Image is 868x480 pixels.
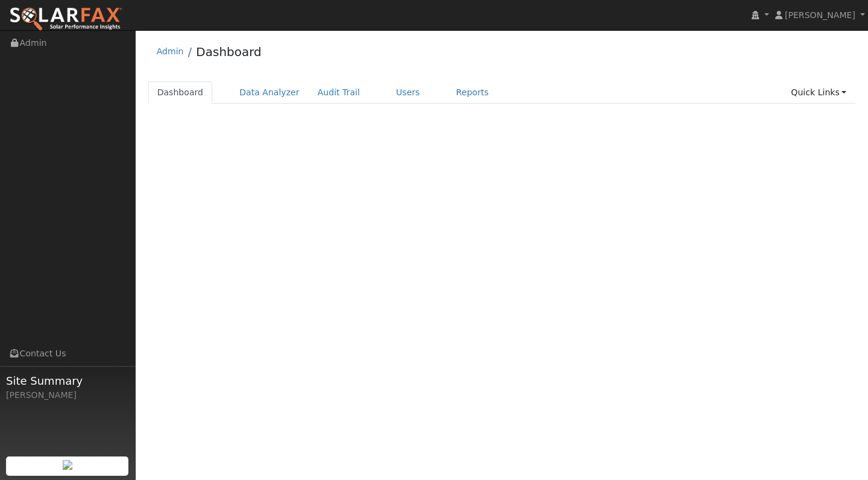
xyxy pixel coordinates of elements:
[782,81,855,104] a: Quick Links
[387,81,429,104] a: Users
[309,81,369,104] a: Audit Trail
[196,45,262,59] a: Dashboard
[447,81,498,104] a: Reports
[157,46,184,56] a: Admin
[230,81,309,104] a: Data Analyzer
[148,81,213,104] a: Dashboard
[785,10,855,20] span: [PERSON_NAME]
[63,460,72,470] img: retrieve
[6,373,129,389] span: Site Summary
[9,7,122,32] img: SolarFax
[6,389,129,402] div: [PERSON_NAME]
